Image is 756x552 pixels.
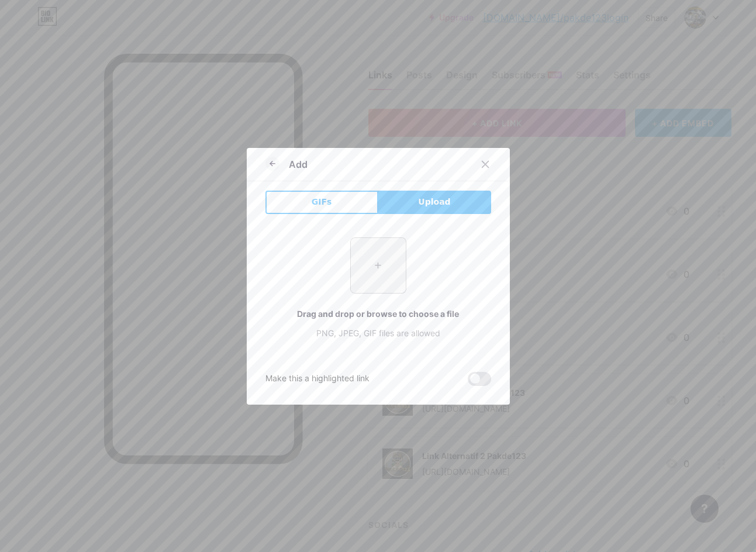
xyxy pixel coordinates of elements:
button: Upload [378,191,491,214]
div: Make this a highlighted link [265,372,370,386]
span: Upload [418,196,450,208]
div: Drag and drop or browse to choose a file [265,308,491,320]
span: GIFs [312,196,332,208]
div: PNG, JPEG, GIF files are allowed [265,327,491,339]
div: Add [289,157,308,171]
button: GIFs [265,191,378,214]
